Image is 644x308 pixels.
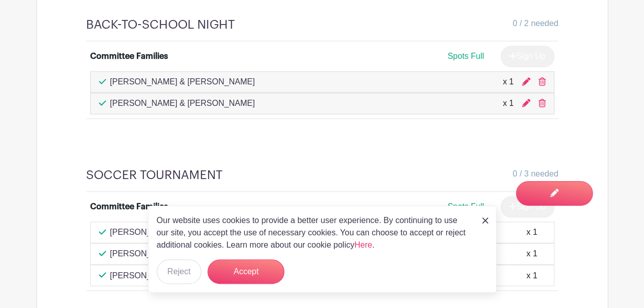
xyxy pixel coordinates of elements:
[90,201,168,213] div: Committee Families
[447,202,484,211] span: Spots Full
[110,226,178,238] p: [PERSON_NAME]
[503,76,513,88] div: x 1
[355,240,372,249] a: Here
[447,52,484,60] span: Spots Full
[110,248,178,260] p: [PERSON_NAME]
[513,17,558,30] span: 0 / 2 needed
[526,269,537,281] div: x 1
[86,168,222,183] h4: SOCCER TOURNAMENT
[90,50,168,62] div: Committee Families
[110,269,178,281] p: [PERSON_NAME]
[526,226,537,238] div: x 1
[513,168,558,180] span: 0 / 3 needed
[110,97,255,109] p: [PERSON_NAME] & [PERSON_NAME]
[526,248,537,260] div: x 1
[207,259,284,284] button: Accept
[503,97,513,109] div: x 1
[157,214,471,251] p: Our website uses cookies to provide a better user experience. By continuing to use our site, you ...
[110,76,255,88] p: [PERSON_NAME] & [PERSON_NAME]
[157,259,201,284] button: Reject
[482,217,488,224] img: close_button-5f87c8562297e5c2d7936805f587ecaba9071eb48480494691a3f1689db116b3.svg
[86,17,235,32] h4: BACK-TO-SCHOOL NIGHT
